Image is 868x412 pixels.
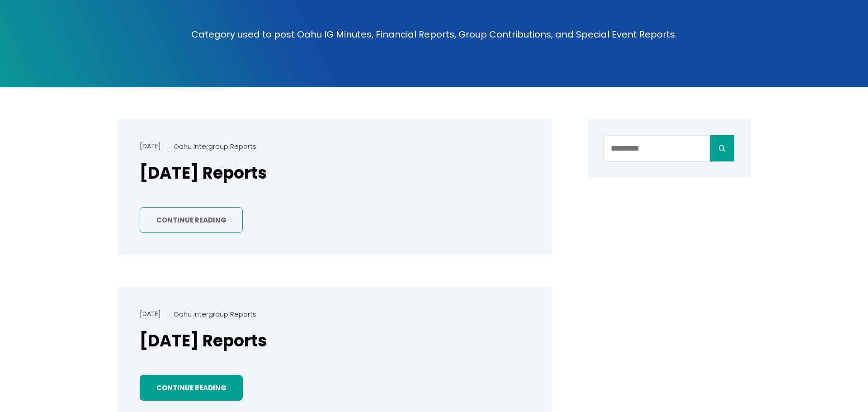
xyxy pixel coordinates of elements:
a: [DATE] [140,309,161,318]
a: [DATE] Reports [140,330,267,352]
a: Continue Reading [140,207,243,233]
a: Oahu Intergroup Reports [174,142,256,151]
a: [DATE] [140,142,161,151]
button: Search [710,135,734,161]
a: Oahu Intergroup Reports [174,309,256,319]
p: Category used to post Oahu IG Minutes, Financial Reports, Group Contributions, and Special Event ... [118,27,750,43]
a: [DATE] Reports [140,162,267,185]
a: Continue Reading [140,375,243,401]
